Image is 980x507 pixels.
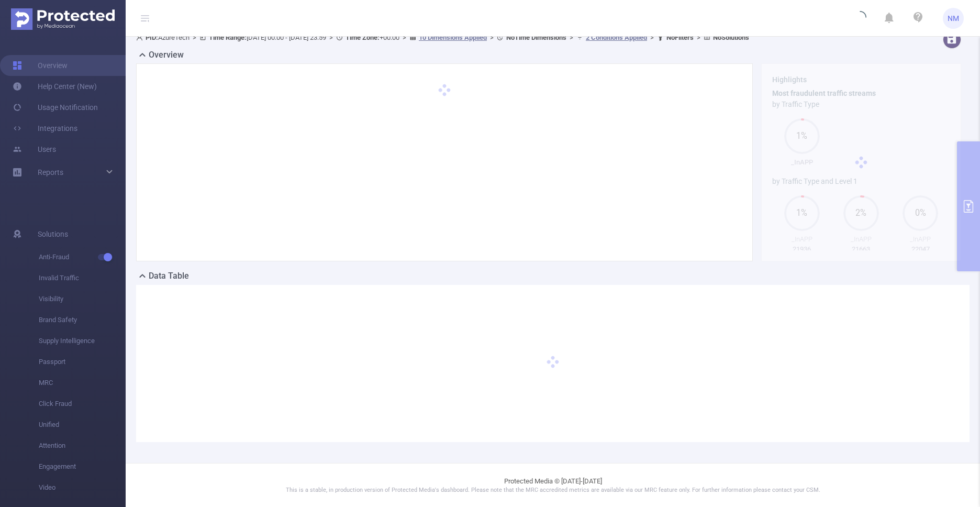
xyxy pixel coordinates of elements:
[13,97,98,118] a: Usage Notification
[13,55,68,76] a: Overview
[39,247,126,268] span: Anti-Fraud
[647,34,657,41] span: >
[13,118,77,139] a: Integrations
[326,34,336,41] span: >
[136,34,749,41] span: AzureTech [DATE] 00:00 - [DATE] 23:59 +00:00
[39,456,126,477] span: Engagement
[152,486,954,495] p: This is a stable, in production version of Protected Media's dashboard. Please note that the MRC ...
[190,34,199,41] span: >
[39,330,126,351] span: Supply Intelligence
[136,34,146,41] i: icon: user
[346,34,380,41] b: Time Zone:
[694,34,704,41] span: >
[39,310,126,330] span: Brand Safety
[854,11,866,26] i: icon: loading
[149,49,184,61] h2: Overview
[38,162,63,183] a: Reports
[666,34,694,41] b: No Filters
[13,139,56,160] a: Users
[419,34,487,41] u: 10 Dimensions Applied
[39,268,126,289] span: Invalid Traffic
[146,34,158,41] b: PID:
[948,8,959,29] span: NM
[39,289,126,310] span: Visibility
[209,34,247,41] b: Time Range:
[399,34,409,41] span: >
[39,351,126,372] span: Passport
[39,414,126,435] span: Unified
[586,34,647,41] u: 2 Conditions Applied
[149,270,189,282] h2: Data Table
[39,477,126,498] span: Video
[38,224,68,245] span: Solutions
[713,34,749,41] b: No Solutions
[38,168,63,177] span: Reports
[39,393,126,414] span: Click Fraud
[13,76,97,97] a: Help Center (New)
[487,34,497,41] span: >
[39,372,126,393] span: MRC
[39,435,126,456] span: Attention
[506,34,566,41] b: No Time Dimensions
[566,34,576,41] span: >
[11,8,115,30] img: Protected Media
